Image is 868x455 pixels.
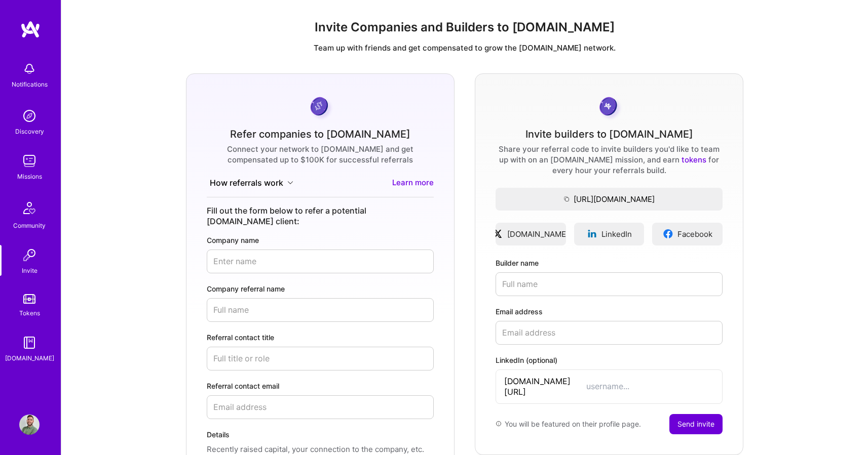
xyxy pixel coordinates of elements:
[207,144,434,165] div: Connect your network to [DOMAIN_NAME] and get compensated up to $100K for successful referrals
[207,250,434,273] input: Enter name
[496,321,723,345] input: Email address
[663,229,673,239] img: facebookLogo
[504,376,586,397] span: [DOMAIN_NAME][URL]
[307,94,333,121] img: purpleCoin
[19,333,40,353] img: guide book
[496,414,641,434] div: You will be featured on their profile page.
[586,381,714,392] input: username...
[587,229,597,239] img: linkedinLogo
[19,415,40,435] img: User Avatar
[496,355,723,365] label: LinkedIn (optional)
[15,126,44,137] div: Discovery
[69,43,860,53] p: Team up with friends and get compensated to grow the [DOMAIN_NAME] network.
[230,129,410,140] div: Refer companies to [DOMAIN_NAME]
[207,347,434,370] input: Full title or role
[207,429,434,440] label: Details
[496,306,723,317] label: Email address
[601,229,632,239] span: LinkedIn
[207,395,434,419] input: Email address
[496,272,723,296] input: Full name
[677,229,712,239] span: Facebook
[17,171,42,182] div: Missions
[207,444,434,454] p: Recently raised capital, your connection to the company, etc.
[496,144,723,176] div: Share your referral code to invite builders you'd like to team up with on an [DOMAIN_NAME] missio...
[19,308,40,318] div: Tokens
[19,151,40,171] img: teamwork
[19,245,40,265] img: Invite
[19,59,40,79] img: bell
[22,265,37,276] div: Invite
[682,155,706,164] a: tokens
[207,381,434,391] label: Referral contact email
[525,129,693,140] div: Invite builders to [DOMAIN_NAME]
[69,20,860,35] h1: Invite Companies and Builders to [DOMAIN_NAME]
[17,196,42,220] img: Community
[5,353,54,363] div: [DOMAIN_NAME]
[207,283,434,294] label: Company referral name
[207,177,296,189] button: How referrals work
[19,106,40,126] img: discovery
[13,220,46,231] div: Community
[392,177,434,189] a: Learn more
[23,294,35,304] img: tokens
[496,258,723,268] label: Builder name
[207,235,434,245] label: Company name
[496,194,723,204] span: [URL][DOMAIN_NAME]
[20,20,41,38] img: logo
[493,229,503,239] img: xLogo
[12,79,48,90] div: Notifications
[207,298,434,322] input: Full name
[207,205,434,227] div: Fill out the form below to refer a potential [DOMAIN_NAME] client:
[507,229,569,239] span: [DOMAIN_NAME]
[596,94,623,121] img: grayCoin
[669,414,723,434] button: Send invite
[207,332,434,343] label: Referral contact title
